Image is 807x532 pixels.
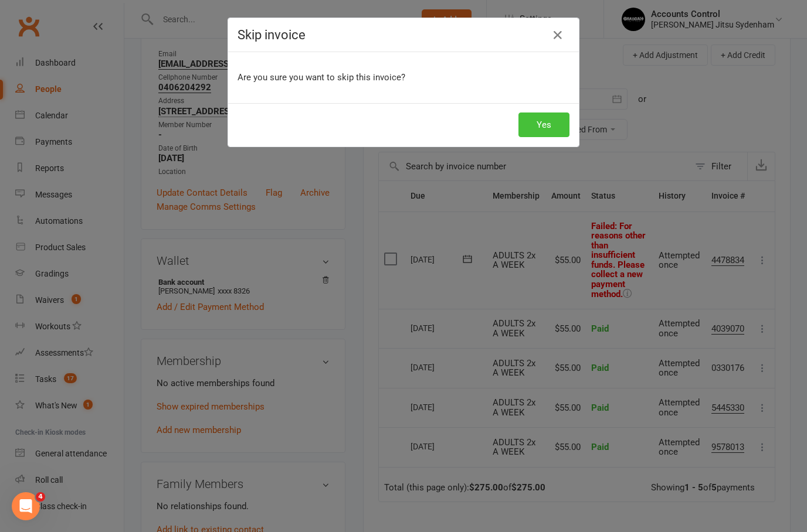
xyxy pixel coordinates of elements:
[36,492,45,502] span: 4
[548,26,567,45] button: Close
[518,112,569,137] button: Yes
[238,28,569,42] h4: Skip invoice
[238,72,405,83] span: Are you sure you want to skip this invoice?
[12,492,40,520] iframe: Intercom live chat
